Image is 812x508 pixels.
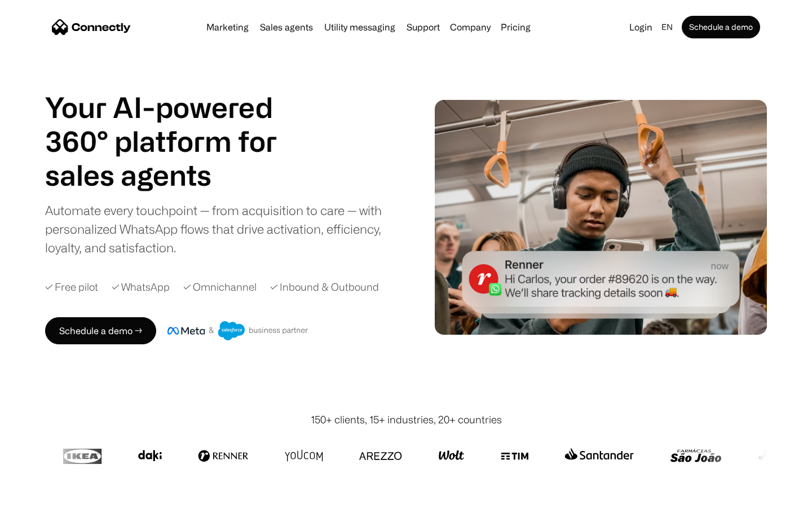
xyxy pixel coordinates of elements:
[202,23,253,32] a: Marketing
[45,158,304,192] h1: sales agents
[661,19,673,35] div: en
[496,23,535,32] a: Pricing
[311,412,502,427] div: 150+ clients, 15+ industries, 20+ countries
[183,279,257,295] div: ✓ Omnichannel
[23,488,68,504] ul: Language list
[402,23,444,32] a: Support
[320,23,400,32] a: Utility messaging
[45,90,304,158] h1: Your AI-powered 360° platform for
[45,279,98,295] div: ✓ Free pilot
[167,321,308,340] img: Meta and Salesforce business partner badge.
[11,487,68,504] aside: Language selected: English
[450,19,491,35] div: Company
[255,23,317,32] a: Sales agents
[45,201,400,257] div: Automate every touchpoint — from acquisition to care — with personalized WhatsApp flows that driv...
[625,19,657,35] a: Login
[270,279,379,295] div: ✓ Inbound & Outbound
[112,279,170,295] div: ✓ WhatsApp
[45,317,156,344] a: Schedule a demo →
[682,16,760,38] a: Schedule a demo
